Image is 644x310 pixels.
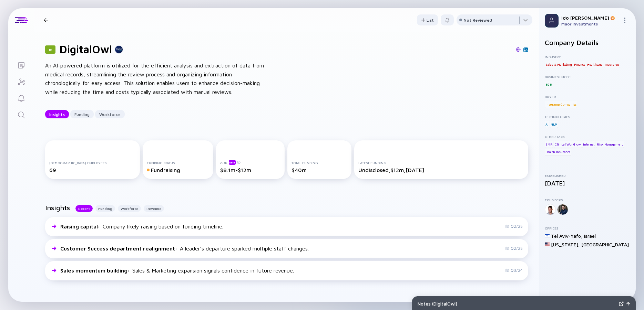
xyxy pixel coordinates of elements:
img: DigitalOwl Website [516,47,521,52]
div: Q3/24 [505,268,523,273]
div: Maor Investments [561,21,619,26]
div: Total Funding [292,161,347,165]
button: List [417,14,438,25]
div: Technologies [545,115,630,119]
div: Health Insurance [545,149,571,156]
div: Tel Aviv-Yafo , [551,233,583,239]
div: Finance [573,61,586,68]
div: $40m [292,167,347,173]
div: Founders [545,198,630,202]
div: Internet [582,141,595,148]
div: Established [545,173,630,178]
div: NLP [550,121,558,128]
button: Revenue [144,205,164,212]
div: Workforce [95,109,125,120]
div: 69 [49,167,136,173]
img: United States Flag [545,242,550,247]
div: Israel [584,233,596,239]
div: $8.1m-$12m [220,167,280,173]
img: Expand Notes [619,301,624,306]
button: Recent [75,205,93,212]
div: Business Model [545,75,630,79]
img: Profile Picture [545,14,559,28]
h2: Insights [45,204,70,212]
a: Reminders [8,89,34,106]
button: Workforce [118,205,141,212]
div: [US_STATE] , [551,242,580,247]
div: 81 [45,45,55,54]
div: Funding Status [147,161,209,165]
div: Q2/25 [505,224,523,229]
div: [DATE] [545,180,630,187]
div: Not Reviewed [463,18,492,23]
button: Funding [70,110,94,118]
div: AI [545,121,549,128]
img: Menu [622,18,627,23]
a: Search [8,106,34,122]
div: Industry [545,55,630,59]
div: Sales & Marketing expansion signals confidence in future revenue. [60,267,294,274]
div: Company likely raising based on funding timeline. [60,223,223,229]
img: DigitalOwl Linkedin Page [524,48,528,52]
div: Risk Management [596,141,624,148]
div: Healthcare [586,61,603,68]
div: Notes ( DigitalOwl ) [418,301,616,307]
div: Offices [545,226,630,230]
div: Q2/25 [505,246,523,251]
div: Undisclosed, $12m, [DATE] [358,167,524,173]
a: Lists [8,56,34,73]
div: [GEOGRAPHIC_DATA] [581,242,629,247]
h2: Company Details [545,39,630,46]
img: Open Notes [626,302,630,306]
span: Raising capital : [60,223,101,229]
div: A leader’s departure sparked multiple staff changes. [60,245,309,252]
div: Clinical Workflow [554,141,582,148]
div: Ido [PERSON_NAME] [561,15,619,21]
button: Funding [95,205,115,212]
div: An AI-powered platform is utilized for the efficient analysis and extraction of data from medical... [45,61,266,96]
div: Other Tags [545,135,630,139]
span: Sales momentum building : [60,267,131,274]
div: Funding [70,109,94,120]
img: Israel Flag [545,233,550,238]
button: Insights [45,110,69,118]
div: Buyer [545,95,630,99]
div: EMR [545,141,553,148]
div: Sales & Marketing [545,61,573,68]
div: ARR [220,160,280,165]
div: Insights [45,109,69,120]
div: B2B [545,81,552,88]
div: Latest Funding [358,161,524,165]
div: [DEMOGRAPHIC_DATA] Employees [49,161,136,165]
span: Customer Success department realignment : [60,245,178,252]
button: Workforce [95,110,125,118]
div: beta [229,160,236,165]
div: Fundraising [147,167,209,173]
div: List [417,15,438,25]
div: Insurance [604,61,620,68]
div: Insurance Companies [545,101,577,108]
a: Investor Map [8,73,34,89]
h1: DigitalOwl [60,43,112,56]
